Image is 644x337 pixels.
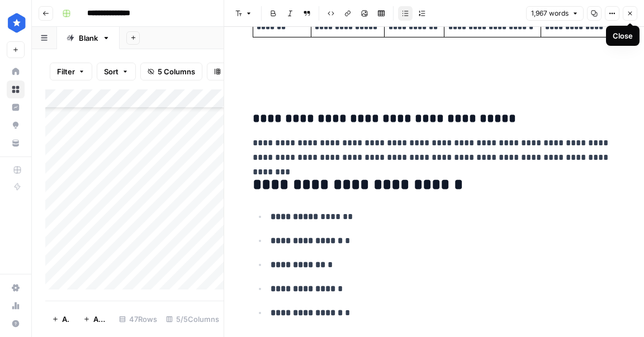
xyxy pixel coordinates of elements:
button: Help + Support [7,315,25,333]
button: Add 10 Rows [77,310,115,328]
a: Your Data [7,134,25,152]
button: 1,967 words [526,6,584,21]
a: Opportunities [7,116,25,134]
div: Blank [79,32,98,44]
a: Insights [7,98,25,116]
button: Workspace: ConsumerAffairs [7,9,25,37]
button: Sort [97,63,136,80]
button: Add Row [45,310,77,328]
div: 5/5 Columns [162,310,224,328]
a: Settings [7,279,25,297]
span: Sort [104,66,119,77]
div: 47 Rows [115,310,162,328]
img: ConsumerAffairs Logo [7,13,27,33]
span: 5 Columns [158,66,195,77]
a: Blank [57,27,120,49]
a: Home [7,63,25,80]
div: Close [613,30,633,41]
button: Filter [50,63,92,80]
span: Filter [57,66,75,77]
a: Usage [7,297,25,315]
span: Add Row [62,314,70,325]
span: Add 10 Rows [93,314,108,325]
button: 5 Columns [140,63,202,80]
a: Browse [7,80,25,98]
span: 1,967 words [531,8,569,18]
